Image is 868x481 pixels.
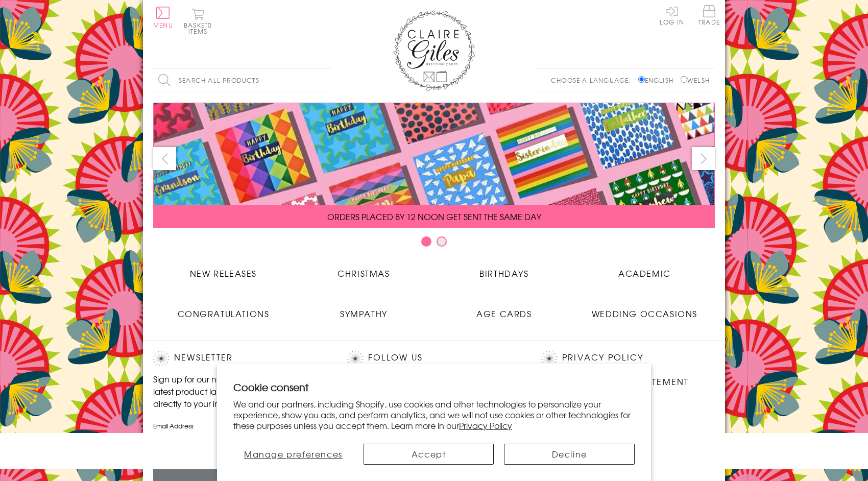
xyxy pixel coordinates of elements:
p: Sign up for our newsletter to receive the latest product launches, news and offers directly to yo... [153,373,327,410]
span: ORDERS PLACED BY 12 NOON GET SENT THE SAME DAY [327,210,541,223]
button: Menu [153,7,173,28]
span: Age Cards [476,307,532,320]
span: 0 items [188,20,212,36]
label: English [638,76,679,85]
p: We and our partners, including Shopify, use cookies and other technologies to personalize your ex... [233,399,635,430]
input: Search all products [153,69,332,92]
h2: Follow Us [347,351,521,366]
span: Menu [153,20,173,30]
p: Choose a language: [551,76,636,85]
input: Welsh [681,76,687,83]
button: prev [153,147,176,170]
div: Carousel Pagination [153,236,715,252]
a: Privacy Policy [459,419,512,431]
a: Wedding Occasions [574,300,715,320]
span: Congratulations [178,307,270,320]
label: Email Address [153,421,327,430]
h2: Cookie consent [233,380,635,394]
a: Age Cards [434,300,574,320]
span: Trade [698,5,720,25]
span: Wedding Occasions [592,307,697,320]
span: Birthdays [479,267,528,279]
span: Christmas [337,267,390,279]
button: Decline [504,444,635,465]
button: Manage preferences [233,444,353,465]
button: Carousel Page 2 [437,236,447,247]
button: Basket0 items [184,8,212,34]
a: Academic [574,259,715,279]
a: Trade [698,5,720,27]
span: Sympathy [340,307,388,320]
label: Welsh [681,76,710,85]
button: Accept [364,444,494,465]
a: Christmas [294,259,434,279]
a: Birthdays [434,259,574,279]
a: Log In [660,5,684,25]
img: Claire Giles Greetings Cards [393,10,475,91]
input: English [638,76,645,83]
input: Search [322,69,332,92]
button: next [692,147,715,170]
a: Sympathy [294,300,434,320]
a: New Releases [153,259,294,279]
h2: Newsletter [153,351,327,366]
button: Carousel Page 1 (Current Slide) [421,236,431,247]
span: New Releases [190,267,257,279]
a: Congratulations [153,300,294,320]
a: Privacy Policy [562,351,643,365]
span: Manage preferences [244,448,343,460]
span: Academic [618,267,671,279]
